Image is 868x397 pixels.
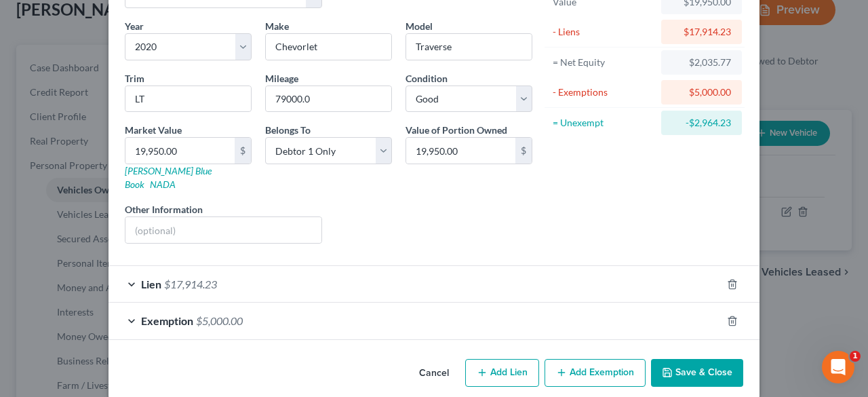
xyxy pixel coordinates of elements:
[408,360,460,387] button: Cancel
[406,71,448,86] label: Condition
[125,138,235,164] input: 0.00
[265,124,311,136] span: Belongs To
[553,56,655,69] div: = Net Equity
[125,165,212,190] a: [PERSON_NAME] Blue Book
[266,34,391,60] input: ex. Nissan
[265,20,289,32] span: Make
[125,19,144,33] label: Year
[125,86,251,112] input: ex. LS, LT, etc
[672,25,731,39] div: $17,914.23
[465,359,539,387] button: Add Lien
[672,56,731,69] div: $2,035.77
[141,314,193,327] span: Exemption
[406,123,507,137] label: Value of Portion Owned
[125,217,321,243] input: (optional)
[265,71,298,86] label: Mileage
[125,202,203,216] label: Other Information
[553,86,655,99] div: - Exemptions
[266,86,391,112] input: --
[125,123,182,137] label: Market Value
[196,314,243,327] span: $5,000.00
[235,138,251,164] div: $
[850,351,861,362] span: 1
[406,34,532,60] input: ex. Altima
[672,86,731,99] div: $5,000.00
[406,138,515,164] input: 0.00
[553,25,655,39] div: - Liens
[822,351,854,383] iframe: Intercom live chat
[141,278,161,290] span: Lien
[545,359,646,387] button: Add Exemption
[515,138,532,164] div: $
[150,178,176,190] a: NADA
[672,116,731,130] div: -$2,964.23
[406,19,433,33] label: Model
[553,116,655,130] div: = Unexempt
[164,278,217,290] span: $17,914.23
[651,359,743,387] button: Save & Close
[125,71,144,86] label: Trim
